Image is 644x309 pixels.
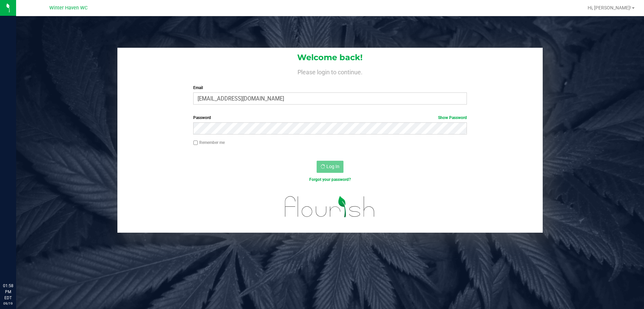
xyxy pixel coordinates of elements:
[588,5,631,10] span: Hi, [PERSON_NAME]!
[193,141,198,145] input: Remember me
[3,301,13,306] p: 09/19
[193,140,225,146] label: Remember me
[117,67,543,75] h4: Please login to continue.
[277,190,383,224] img: flourish_logo.svg
[193,115,211,120] span: Password
[438,115,467,120] a: Show Password
[117,53,543,62] h1: Welcome back!
[3,283,13,301] p: 01:58 PM EDT
[193,85,467,91] label: Email
[309,177,351,182] a: Forgot your password?
[49,5,88,11] span: Winter Haven WC
[326,164,339,169] span: Log In
[317,161,343,173] button: Log In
